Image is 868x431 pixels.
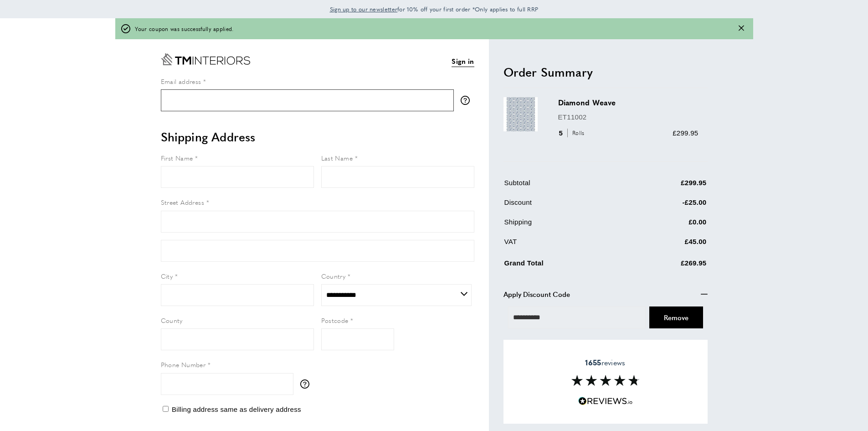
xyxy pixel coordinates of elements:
[503,97,538,131] img: Diamond Weave
[161,271,173,280] span: City
[161,77,201,86] span: Email address
[161,129,474,145] h2: Shipping Address
[163,406,169,412] input: Billing address same as delivery address
[330,5,398,13] span: Sign up to our newsletter
[161,53,250,65] a: Go to Home page
[558,112,699,123] p: ET11002
[503,289,570,300] span: Apply Discount Code
[504,217,627,234] td: Shipping
[330,5,398,14] a: Sign up to our newsletter
[504,177,627,195] td: Subtotal
[161,153,193,162] span: First Name
[567,129,587,137] span: Rolls
[571,375,640,386] img: Reviews section
[321,153,353,162] span: Last Name
[664,312,688,322] span: Cancel Coupon
[585,358,625,367] span: reviews
[161,360,206,369] span: Phone Number
[627,177,707,195] td: £299.95
[739,25,744,33] button: Close message
[161,197,205,207] span: Street Address
[673,129,698,137] span: £299.95
[321,316,349,325] span: Postcode
[585,357,601,368] strong: 1655
[172,405,301,413] span: Billing address same as delivery address
[649,306,703,328] button: Cancel Coupon
[300,379,314,389] button: More information
[330,5,539,13] span: for 10% off your first order *Only applies to full RRP
[504,236,627,254] td: VAT
[578,397,633,405] img: Reviews.io 5 stars
[321,271,346,280] span: Country
[504,197,627,215] td: Discount
[503,64,708,80] h2: Order Summary
[627,197,707,215] td: -£25.00
[627,236,707,254] td: £45.00
[135,25,234,33] span: Your coupon was successfully applied.
[504,256,627,275] td: Grand Total
[452,56,474,67] a: Sign in
[558,97,699,108] h3: Diamond Weave
[558,128,588,139] div: 5
[627,256,707,275] td: £269.95
[627,217,707,234] td: £0.00
[161,316,183,325] span: County
[461,96,474,105] button: More information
